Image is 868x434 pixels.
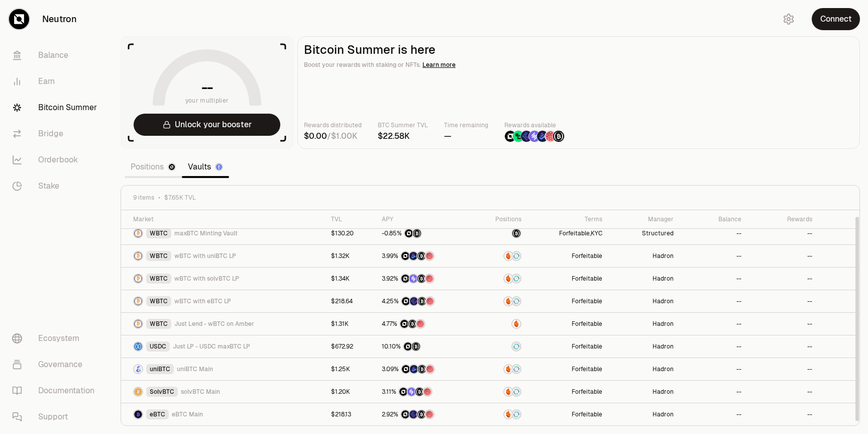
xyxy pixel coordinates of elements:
[133,341,319,352] a: USDC LogoUSDCJust LP - USDC maxBTC LP
[533,215,602,223] div: Terms
[736,320,741,328] a: --
[133,364,319,374] a: uniBTC LogouniBTCuniBTC Main
[121,403,859,426] tr: eBTC LogoeBTCeBTC Main$218.13NTRNEtherFi PointsStructured PointsMars FragmentsLendSupervaultForfe...
[553,131,564,142] img: Structured Points
[133,251,319,261] a: WBTC LogoWBTCwBTC with uniBTC LP
[478,409,521,419] a: LendSupervault
[409,410,417,418] img: EtherFi Points
[216,164,222,170] img: Ethereum Logo
[133,319,319,329] a: WBTC LogoWBTCJust Lend - wBTC on Amber
[417,252,425,260] img: Structured Points
[572,320,602,328] a: Forfeitable
[146,274,171,284] div: WBTC
[753,215,812,223] div: Rewards
[4,95,108,121] a: Bitcoin Summer
[382,229,466,237] a: NTRNStructured Points
[807,297,812,305] a: --
[505,131,516,142] img: NTRN
[201,79,213,96] h1: --
[331,365,350,373] a: $1.25K
[382,365,466,373] a: NTRNBedrock DiamondsStructured PointsMars Fragments
[478,215,521,223] div: Positions
[512,342,520,351] img: Supervault
[378,120,428,130] p: BTC Summer TVL
[174,297,231,305] span: wBTC with eBTC LP
[121,245,859,268] tr: WBTC LogoWBTCwBTC with uniBTC LP$1.32KNTRNBedrock DiamondsStructured PointsMars FragmentsLendSupe...
[399,388,407,396] img: NTRN
[146,251,171,261] div: WBTC
[423,388,431,396] img: Mars Fragments
[504,365,512,373] img: Lend
[736,410,741,418] a: --
[174,229,238,237] span: maxBTC Minting Vault
[422,61,456,69] span: Learn more
[425,252,433,260] img: Mars Fragments
[402,365,410,373] img: NTRN
[478,228,521,238] a: maxBTC
[572,388,602,396] a: Forfeitable
[412,342,420,351] img: Structured Points
[133,274,319,284] a: WBTC LogoWBTCwBTC with solvBTC LP
[736,388,741,396] a: --
[331,252,350,260] a: $1.32K
[382,409,466,419] button: NTRNEtherFi PointsStructured PointsMars Fragments
[174,275,239,283] span: wBTC with solvBTC LP
[382,215,466,223] div: APY
[426,297,434,305] img: Mars Fragments
[121,335,859,358] tr: USDC LogoUSDCJust LP - USDC maxBTC LP$672.92NTRNStructured PointsSupervaultForfeitableHadron----
[400,320,408,328] img: NTRN
[331,410,351,418] a: $218.13
[410,365,418,373] img: Bedrock Diamonds
[304,130,362,142] div: /
[185,96,229,106] span: your multiplier
[146,228,171,238] div: WBTC
[382,252,466,260] a: NTRNBedrock DiamondsStructured PointsMars Fragments
[125,157,182,177] a: Positions
[4,352,108,378] a: Governance
[591,229,602,237] button: KYC
[559,229,602,237] a: Forfeitable,KYC
[415,388,423,396] img: Structured Points
[133,215,319,223] div: Market
[405,229,413,237] img: NTRN
[134,229,142,237] img: WBTC Logo
[181,388,220,396] span: solvBTC Main
[146,296,171,306] div: WBTC
[121,313,859,335] tr: WBTC LogoWBTCJust Lend - wBTC on Amber$1.31KNTRNStructured PointsMars FragmentsAmberForfeitableHa...
[478,296,521,306] a: LendSupervault
[512,410,520,418] img: Supervault
[807,410,812,418] a: --
[572,410,602,418] a: Forfeitable
[478,319,521,329] a: Amber
[121,222,859,245] tr: WBTC LogoWBTCmaxBTC Minting Vault$130.20NTRNStructured PointsmaxBTCForfeitable,KYCStructured----
[177,365,213,373] span: uniBTC Main
[537,131,548,142] img: Bedrock Diamonds
[174,252,236,260] span: wBTC with uniBTC LP
[572,297,602,305] button: Forfeitable
[382,364,466,374] button: NTRNBedrock DiamondsStructured PointsMars Fragments
[736,297,741,305] a: --
[444,130,488,142] div: —
[401,410,409,418] img: NTRN
[169,164,175,170] img: Neutron Logo
[572,252,602,260] a: Forfeitable
[182,157,229,177] a: Vaults
[121,358,859,381] tr: uniBTC LogouniBTCuniBTC Main$1.25KNTRNBedrock DiamondsStructured PointsMars FragmentsLendSupervau...
[653,342,674,351] a: Hadron
[807,320,812,328] a: --
[331,229,354,237] a: $130.20
[512,320,520,328] img: Amber
[426,365,434,373] img: Mars Fragments
[736,275,741,283] a: --
[736,342,741,351] a: --
[425,410,433,418] img: Mars Fragments
[653,365,674,373] a: Hadron
[133,194,154,202] span: 9 items
[653,410,674,418] a: Hadron
[512,252,520,260] img: Supervault
[478,251,521,261] a: LendSupervault
[504,297,512,305] img: Lend
[4,173,108,199] a: Stake
[4,325,108,352] a: Ecosystem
